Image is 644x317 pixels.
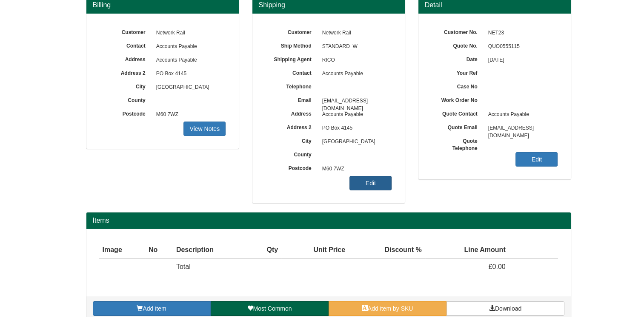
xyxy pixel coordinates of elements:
[431,135,484,152] label: Quote Telephone
[318,122,392,135] span: PO Box 4145
[318,135,392,149] span: [GEOGRAPHIC_DATA]
[431,122,484,131] label: Quote Email
[265,94,318,104] label: Email
[431,94,484,104] label: Work Order No
[183,122,226,136] a: View Notes
[145,242,173,259] th: No
[173,242,250,259] th: Description
[318,108,392,122] span: Accounts Payable
[265,67,318,77] label: Contact
[318,26,392,40] span: Network Rail
[152,81,226,94] span: [GEOGRAPHIC_DATA]
[484,122,558,135] span: [EMAIL_ADDRESS][DOMAIN_NAME]
[265,54,318,63] label: Shipping Agent
[281,242,349,259] th: Unit Price
[318,40,392,54] span: STANDARD_W
[250,242,281,259] th: Qty
[173,258,250,275] td: Total
[265,108,318,118] label: Address
[265,40,318,50] label: Ship Method
[99,242,145,259] th: Image
[484,26,558,40] span: NET23
[425,242,509,259] th: Line Amount
[484,40,558,54] span: QUO0555115
[425,1,564,9] h3: Detail
[265,135,318,145] label: City
[93,217,564,224] h2: Items
[431,108,484,118] label: Quote Contact
[265,162,318,172] label: Postcode
[431,26,484,36] label: Customer No.
[152,40,226,54] span: Accounts Payable
[515,152,558,167] a: Edit
[152,67,226,81] span: PO Box 4145
[265,149,318,158] label: County
[253,305,292,312] span: Most Common
[143,305,166,312] span: Add item
[368,305,413,312] span: Add item by SKU
[99,40,152,50] label: Contact
[265,122,318,131] label: Address 2
[93,1,232,9] h3: Billing
[265,26,318,36] label: Customer
[489,263,506,270] span: £0.00
[484,108,558,122] span: Accounts Payable
[99,108,152,118] label: Postcode
[99,81,152,91] label: City
[99,54,152,63] label: Address
[152,54,226,67] span: Accounts Payable
[318,94,392,108] span: [EMAIL_ADDRESS][DOMAIN_NAME]
[431,40,484,50] label: Quote No.
[265,81,318,91] label: Telephone
[484,54,558,67] span: [DATE]
[431,67,484,77] label: Your Ref
[259,1,398,9] h3: Shipping
[318,67,392,81] span: Accounts Payable
[447,301,564,316] a: Download
[349,176,392,190] a: Edit
[152,108,226,122] span: M60 7WZ
[495,305,521,312] span: Download
[99,26,152,36] label: Customer
[349,242,425,259] th: Discount %
[431,54,484,63] label: Date
[318,54,392,67] span: RICO
[431,81,484,91] label: Case No
[152,26,226,40] span: Network Rail
[99,94,152,104] label: County
[318,162,392,176] span: M60 7WZ
[99,67,152,77] label: Address 2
